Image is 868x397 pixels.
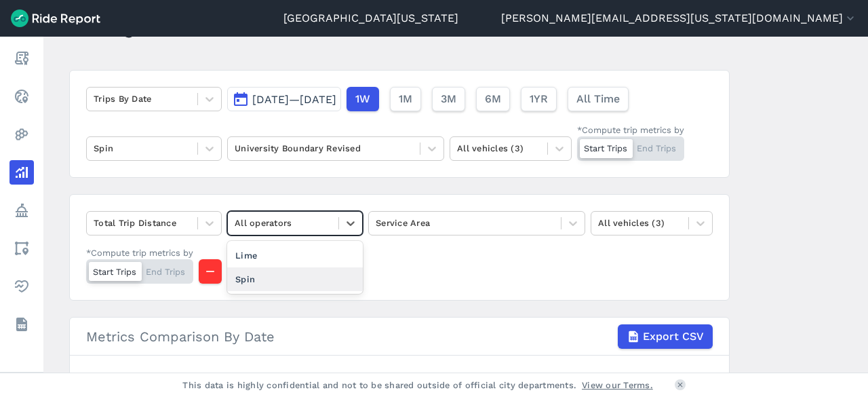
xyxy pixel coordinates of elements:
[399,91,412,107] span: 1M
[582,379,653,392] a: View our Terms.
[227,244,363,267] div: Lime
[86,246,193,259] div: *Compute trip metrics by
[355,91,370,107] span: 1W
[476,87,510,111] button: 6M
[501,10,857,26] button: [PERSON_NAME][EMAIL_ADDRESS][US_STATE][DOMAIN_NAME]
[9,198,34,223] a: Policy
[227,267,363,291] div: Spin
[9,160,34,185] a: Analyze
[577,124,684,136] div: *Compute trip metrics by
[390,87,421,111] button: 1M
[11,10,100,27] img: Ride Report
[9,84,34,109] a: Realtime
[485,91,501,107] span: 6M
[643,328,704,345] span: Export CSV
[252,93,336,106] span: [DATE]—[DATE]
[86,324,713,349] div: Metrics Comparison By Date
[9,236,34,261] a: Areas
[441,91,456,107] span: 3M
[9,274,34,299] a: Health
[9,122,34,147] a: Heatmaps
[347,87,379,111] button: 1W
[9,312,34,337] a: Datasets
[530,91,548,107] span: 1YR
[432,87,465,111] button: 3M
[521,87,557,111] button: 1YR
[9,46,34,71] a: Report
[576,91,620,107] span: All Time
[283,10,458,26] a: [GEOGRAPHIC_DATA][US_STATE]
[227,87,341,111] button: [DATE]—[DATE]
[618,324,713,349] button: Export CSV
[568,87,629,111] button: All Time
